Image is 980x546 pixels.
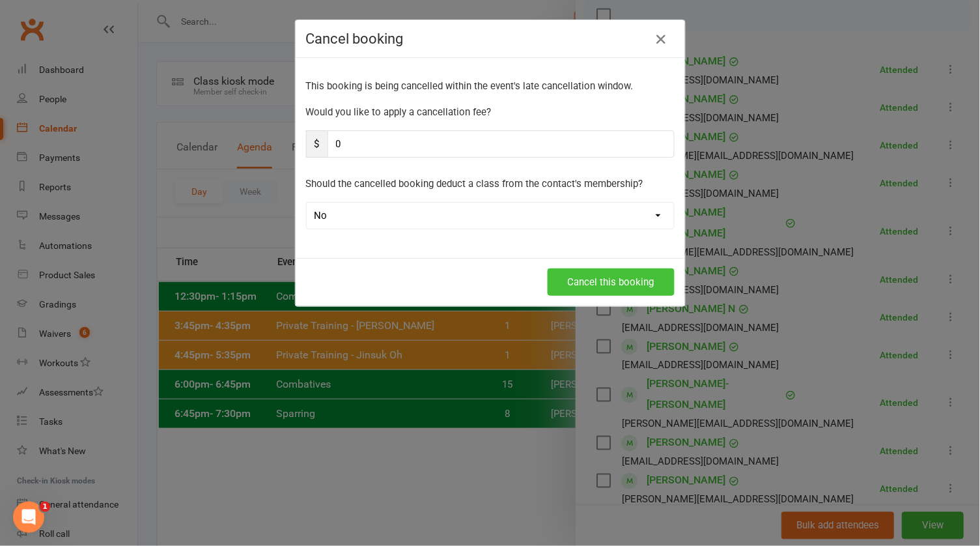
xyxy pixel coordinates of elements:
[651,29,672,50] button: Close
[306,130,328,158] span: $
[13,502,44,533] iframe: Intercom live chat
[306,31,675,47] h4: Cancel booking
[306,104,675,120] p: Would you like to apply a cancellation fee?
[40,502,50,512] span: 1
[548,268,675,296] button: Cancel this booking
[306,176,675,192] p: Should the cancelled booking deduct a class from the contact's membership?
[306,78,675,94] p: This booking is being cancelled within the event's late cancellation window.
